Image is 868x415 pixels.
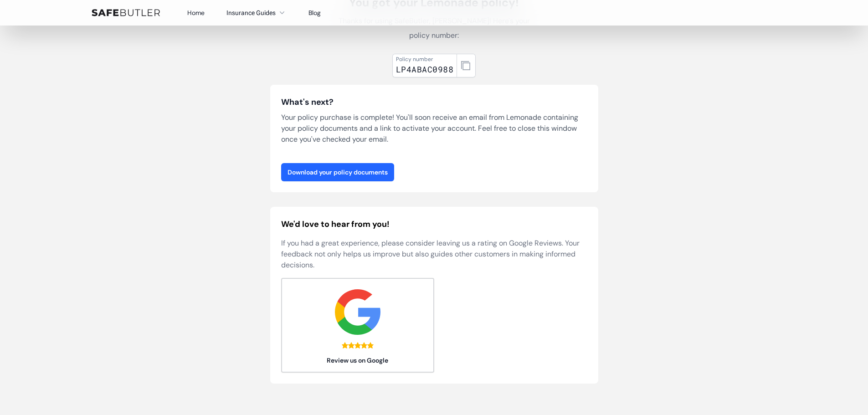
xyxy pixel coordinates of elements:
div: Policy number [396,56,453,63]
img: google.svg [335,289,380,335]
p: If you had a great experience, please consider leaving us a rating on Google Reviews. Your feedba... [281,238,587,271]
img: SafeButler Text Logo [92,9,160,16]
a: Blog [308,9,321,17]
a: Review us on Google [281,278,434,373]
h2: We'd love to hear from you! [281,218,587,231]
div: LP4ABAC0988 [396,63,453,76]
div: 5.0 [342,342,374,348]
a: Download your policy documents [281,163,394,181]
a: Home [187,9,205,17]
p: Your policy purchase is complete! You'll soon receive an email from Lemonade containing your poli... [281,112,587,145]
button: Insurance Guides [226,7,287,18]
h3: What's next? [281,96,587,108]
p: Thanks for using SafeButler, [PERSON_NAME]! Here's your policy number: [332,14,536,43]
span: Review us on Google [282,356,434,365]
